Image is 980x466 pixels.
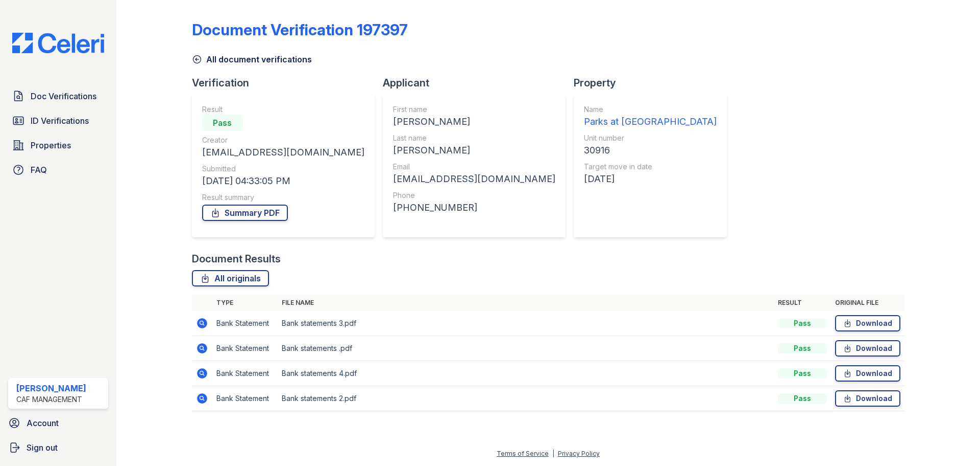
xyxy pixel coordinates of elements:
[393,162,555,172] div: Email
[778,393,827,404] div: Pass
[778,343,827,353] div: Pass
[835,315,900,331] a: Download
[393,104,555,115] div: First name
[8,110,108,131] a: ID Verifications
[4,413,112,433] a: Account
[4,437,112,458] a: Sign out
[202,164,364,174] div: Submitted
[212,295,278,311] th: Type
[31,139,71,151] span: Properties
[27,441,58,454] span: Sign out
[16,382,86,394] div: [PERSON_NAME]
[31,90,96,102] span: Doc Verifications
[393,143,555,158] div: [PERSON_NAME]
[202,135,364,145] div: Creator
[393,115,555,129] div: [PERSON_NAME]
[584,104,717,129] a: Name Parks at [GEOGRAPHIC_DATA]
[16,394,86,405] div: CAF Management
[202,115,243,131] div: Pass
[835,340,900,357] a: Download
[8,160,108,180] a: FAQ
[278,336,774,361] td: Bank statements .pdf
[778,318,827,328] div: Pass
[202,205,288,221] a: Summary PDF
[202,145,364,160] div: [EMAIL_ADDRESS][DOMAIN_NAME]
[497,450,549,457] a: Terms of Service
[558,450,600,457] a: Privacy Policy
[574,76,735,90] div: Property
[278,295,774,311] th: File name
[778,368,827,379] div: Pass
[835,390,900,407] a: Download
[192,252,281,266] div: Document Results
[192,270,269,286] a: All originals
[383,76,574,90] div: Applicant
[202,174,364,188] div: [DATE] 04:33:05 PM
[212,386,278,411] td: Bank Statement
[831,295,904,311] th: Original file
[937,425,970,456] iframe: chat widget
[192,20,408,39] div: Document Verification 197397
[27,417,59,429] span: Account
[212,311,278,336] td: Bank Statement
[584,162,717,172] div: Target move in date
[8,135,108,156] a: Properties
[202,104,364,115] div: Result
[202,192,364,203] div: Result summary
[8,86,108,106] a: Doc Verifications
[835,365,900,382] a: Download
[31,164,47,176] span: FAQ
[393,190,555,201] div: Phone
[584,143,717,158] div: 30916
[31,115,89,127] span: ID Verifications
[584,104,717,115] div: Name
[192,76,383,90] div: Verification
[212,336,278,361] td: Bank Statement
[278,361,774,386] td: Bank statements 4.pdf
[552,450,554,457] div: |
[393,201,555,215] div: [PHONE_NUMBER]
[584,115,717,129] div: Parks at [GEOGRAPHIC_DATA]
[4,33,112,53] img: CE_Logo_Blue-a8612792a0a2168367f1c8372b55b34899dd931a85d93a1a3d3e32e68fde9ad4.png
[278,311,774,336] td: Bank statements 3.pdf
[393,172,555,186] div: [EMAIL_ADDRESS][DOMAIN_NAME]
[584,172,717,186] div: [DATE]
[192,53,312,65] a: All document verifications
[584,133,717,143] div: Unit number
[774,295,831,311] th: Result
[393,133,555,143] div: Last name
[278,386,774,411] td: Bank statements 2.pdf
[212,361,278,386] td: Bank Statement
